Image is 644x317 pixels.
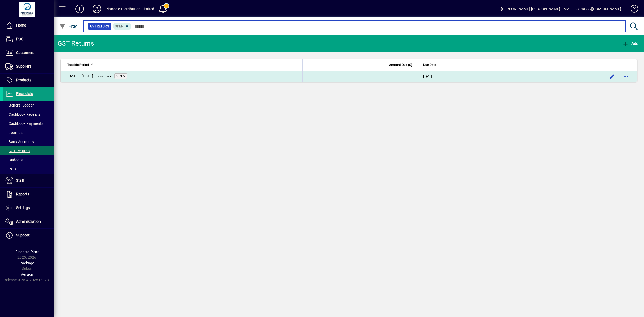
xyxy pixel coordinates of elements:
[16,206,30,210] span: Settings
[16,78,31,82] span: Products
[67,62,299,68] div: Taxable Period
[5,130,23,135] span: Journals
[3,19,54,32] a: Home
[5,158,23,162] span: Budgets
[3,201,54,215] a: Settings
[15,250,39,254] span: Financial Year
[96,75,112,78] span: Incomplete
[3,215,54,228] a: Administration
[116,74,125,78] span: Open
[501,5,621,13] div: [PERSON_NAME] [PERSON_NAME][EMAIL_ADDRESS][DOMAIN_NAME]
[20,261,34,265] span: Package
[3,46,54,60] a: Customers
[67,62,89,68] span: Taxable Period
[67,73,114,80] div: 01/08/2025 - 30/09/2025
[423,62,436,68] span: Due Date
[5,112,41,116] span: Cashbook Receipts
[16,64,31,68] span: Suppliers
[113,23,132,30] mat-chip: Status: Open
[5,140,34,144] span: Bank Accounts
[608,72,616,81] button: Edit
[71,4,88,14] button: Add
[627,1,637,19] a: Knowledge Base
[5,167,16,171] span: POS
[3,110,54,119] a: Cashbook Receipts
[3,101,54,110] a: General Ledger
[16,23,26,27] span: Home
[3,137,54,146] a: Bank Accounts
[389,62,412,68] span: Amount Due ($)
[5,121,43,126] span: Cashbook Payments
[58,21,79,31] button: Filter
[5,149,30,153] span: GST Returns
[21,272,33,276] span: Version
[420,71,510,82] td: [DATE]
[90,24,109,29] span: GST Return
[16,37,23,41] span: POS
[306,62,417,68] div: Amount Due ($)
[5,103,34,107] span: General Ledger
[3,146,54,155] a: GST Returns
[3,229,54,242] a: Support
[88,4,105,14] button: Profile
[16,50,34,55] span: Customers
[3,60,54,73] a: Suppliers
[423,62,507,68] div: Due Date
[622,41,638,46] span: Add
[59,24,77,28] span: Filter
[3,165,54,174] a: POS
[622,72,630,81] button: More options
[3,188,54,201] a: Reports
[3,174,54,187] a: Staff
[16,219,41,224] span: Administration
[3,74,54,87] a: Products
[16,178,24,183] span: Staff
[16,233,30,237] span: Support
[621,39,640,48] button: Add
[58,39,94,48] div: GST Returns
[3,119,54,128] a: Cashbook Payments
[3,32,54,46] a: POS
[3,128,54,137] a: Journals
[16,192,29,196] span: Reports
[105,5,154,13] div: Pinnacle Distribution Limited
[16,92,33,96] span: Financials
[3,155,54,165] a: Budgets
[115,24,123,28] span: Open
